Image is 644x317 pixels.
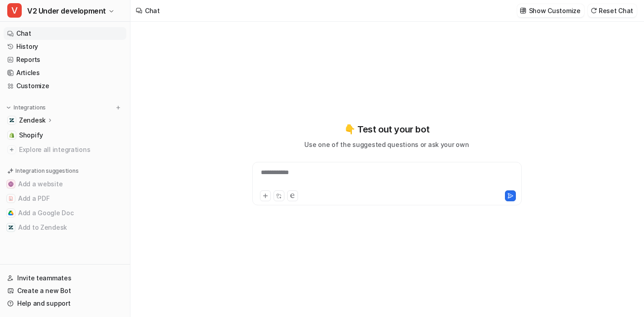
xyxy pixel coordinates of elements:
p: 👇 Test out your bot [344,123,429,136]
a: Create a new Bot [4,284,126,297]
p: Show Customize [529,6,581,15]
span: V [7,3,22,18]
a: Help and support [4,297,126,310]
img: Add a PDF [8,196,14,201]
button: Reset Chat [588,4,637,17]
button: Integrations [4,103,48,112]
img: Zendesk [9,118,14,123]
a: Customize [4,80,126,92]
button: Add a PDFAdd a PDF [4,191,126,206]
img: Add a website [8,181,14,187]
img: explore all integrations [7,145,16,154]
span: Shopify [19,131,43,140]
a: Articles [4,66,126,79]
img: Shopify [9,132,14,138]
button: Add a websiteAdd a website [4,177,126,191]
a: Explore all integrations [4,143,126,156]
img: reset [591,7,597,14]
img: menu_add.svg [115,104,121,111]
p: Integrations [14,104,46,111]
a: Chat [4,27,126,40]
p: Integration suggestions [15,167,78,175]
a: Invite teammates [4,272,126,284]
button: Show Customize [517,4,584,17]
a: Reports [4,53,126,66]
button: Add a Google DocAdd a Google Doc [4,206,126,220]
span: Explore all integrations [19,142,123,157]
p: Zendesk [19,116,46,125]
img: expand menu [5,104,12,111]
img: Add a Google Doc [8,210,14,216]
img: customize [520,7,526,14]
button: Add to ZendeskAdd to Zendesk [4,220,126,235]
a: History [4,40,126,53]
img: Add to Zendesk [8,225,14,230]
p: Use one of the suggested questions or ask your own [304,140,469,149]
a: ShopifyShopify [4,129,126,142]
div: Chat [145,6,160,15]
span: V2 Under development [27,5,106,17]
